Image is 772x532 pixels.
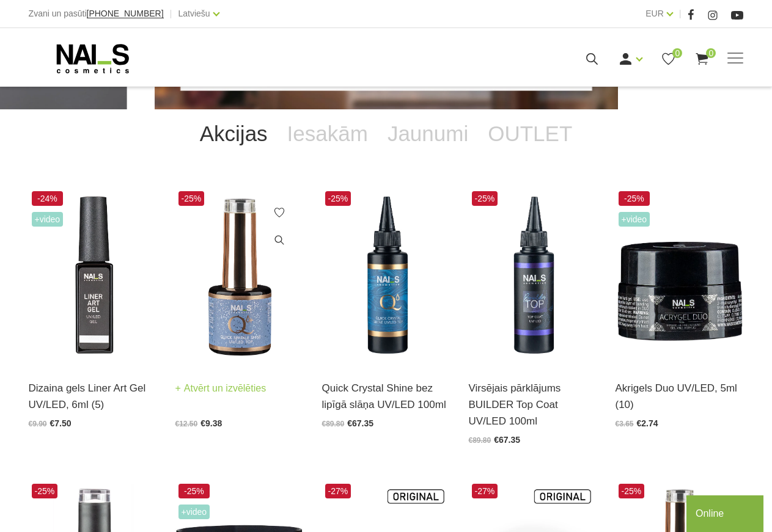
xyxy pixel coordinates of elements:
[494,435,520,445] span: €67.35
[32,484,58,498] span: -25%
[472,191,498,206] span: -25%
[322,188,450,365] img: Virsējais pārklājums bez lipīgā slāņa un UV zilā pārklājuma. Nodrošina izcilu spīdumu manikīram l...
[178,6,210,21] a: Latviešu
[175,420,198,428] span: €12.50
[619,484,645,498] span: -25%
[87,9,164,18] span: [PHONE_NUMBER]
[478,109,582,158] a: OUTLET
[178,505,210,519] span: +Video
[325,484,351,498] span: -27%
[29,188,157,365] img: Liner Art Gel - UV/LED dizaina gels smalku, vienmērīgu, pigmentētu līniju zīmēšanai.Lielisks palī...
[616,420,634,428] span: €3.65
[686,493,766,532] iframe: chat widget
[50,418,72,428] span: €7.50
[325,191,351,206] span: -25%
[32,191,64,206] span: -24%
[190,109,278,158] a: Akcijas
[175,380,267,397] a: Atvērt un izvēlēties
[469,188,597,365] img: Builder Top virsējais pārklājums bez lipīgā slāņa gēllakas/gēla pārklājuma izlīdzināšanai un nost...
[278,109,378,158] a: Iesakām
[347,418,373,428] span: €67.35
[178,191,205,206] span: -25%
[200,418,222,428] span: €9.38
[706,48,716,58] span: 0
[616,188,744,365] img: Kas ir AKRIGELS “DUO GEL” un kādas problēmas tas risina?• Tas apvieno ērti modelējamā akrigela un...
[469,380,597,430] a: Virsējais pārklājums BUILDER Top Coat UV/LED 100ml
[32,212,64,227] span: +Video
[322,380,450,413] a: Quick Crystal Shine bez lipīgā slāņa UV/LED 100ml
[694,51,710,67] a: 0
[87,9,164,18] a: [PHONE_NUMBER]
[637,418,658,428] span: €2.74
[679,6,682,21] span: |
[616,380,744,413] a: Akrigels Duo UV/LED, 5ml (10)
[619,212,650,227] span: +Video
[661,51,676,67] a: 0
[672,48,682,58] span: 0
[175,188,304,365] img: Virsējais pārklājums bez lipīgā slāņa ar mirdzuma efektu.Pieejami 3 veidi:* Starlight - ar smalkā...
[472,484,498,498] span: -27%
[645,6,664,21] a: EUR
[378,109,478,158] a: Jaunumi
[29,6,164,21] div: Zvani un pasūti
[322,420,345,428] span: €89.80
[469,436,491,445] span: €89.80
[29,380,157,413] a: Dizaina gels Liner Art Gel UV/LED, 6ml (5)
[29,420,47,428] span: €9.90
[619,191,650,206] span: -25%
[178,484,210,498] span: -25%
[170,6,172,21] span: |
